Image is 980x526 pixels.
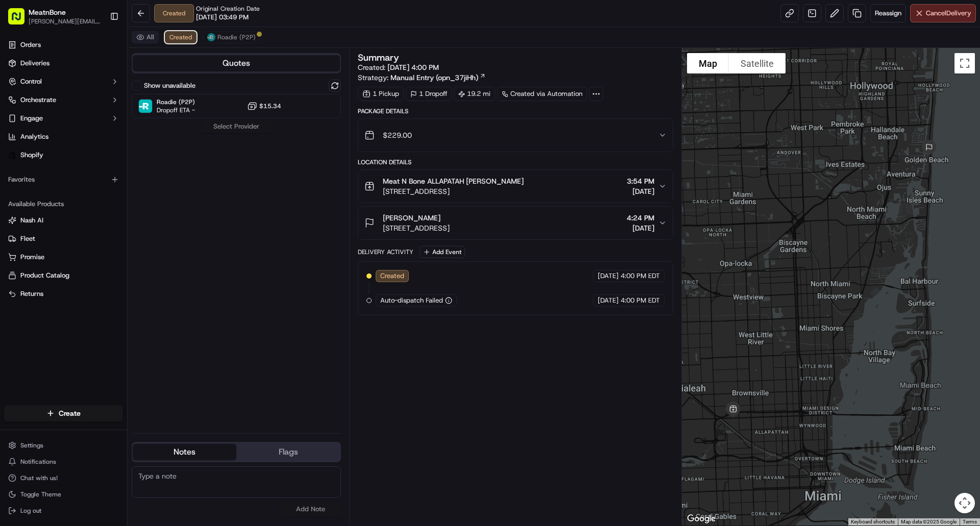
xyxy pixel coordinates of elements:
[954,53,975,73] button: Toggle fullscreen view
[20,59,50,68] span: Deliveries
[4,147,123,163] a: Shopify
[4,471,123,485] button: Chat with us!
[203,31,260,43] button: Roadie (P2P)
[4,249,123,265] button: Promise
[621,271,660,281] span: 4:00 PM EDT
[10,97,29,116] img: 1736555255976-a54dd68f-1ca7-489b-9aae-adbdc363a1c4
[10,148,27,165] img: Alwin
[20,132,48,141] span: Analytics
[4,171,123,188] div: Favorites
[358,158,673,166] div: Location Details
[46,108,140,116] div: We're available if you need us!
[82,186,103,194] span: [DATE]
[10,229,18,237] div: 📗
[207,33,215,41] img: roadie-logo-v2.jpg
[926,9,971,18] span: Cancel Delivery
[20,234,35,243] span: Fleet
[910,4,976,22] button: CancelDelivery
[358,248,413,256] div: Delivery Activity
[4,37,123,53] a: Orders
[32,186,75,194] span: Regen Pajulas
[157,98,195,106] span: Roadie (P2P)
[387,63,439,72] span: [DATE] 4:00 PM
[20,289,43,298] span: Returns
[870,4,906,22] button: Reassign
[86,229,94,237] div: 💻
[217,33,256,41] span: Roadie (P2P)
[358,53,399,62] h3: Summary
[4,438,123,453] button: Settings
[196,5,260,13] span: Original Creation Date
[10,176,27,192] img: Regen Pajulas
[4,405,123,421] button: Create
[29,17,102,26] button: [PERSON_NAME][EMAIL_ADDRESS][DOMAIN_NAME]
[383,176,524,186] span: Meat N Bone ALLAPATAH [PERSON_NAME]
[627,186,654,196] span: [DATE]
[8,271,119,280] a: Product Catalog
[954,493,975,513] button: Map camera controls
[236,444,340,460] button: Flags
[20,474,58,482] span: Chat with us!
[20,253,44,262] span: Promise
[10,10,31,31] img: Nash
[8,151,16,159] img: Shopify logo
[851,518,895,525] button: Keyboard shortcuts
[90,158,111,166] span: [DATE]
[85,158,88,166] span: •
[4,129,123,145] a: Analytics
[627,223,654,233] span: [DATE]
[901,519,957,524] span: Map data ©2025 Google
[598,296,619,305] span: [DATE]
[20,490,61,498] span: Toggle Theme
[96,228,164,238] span: API Documentation
[8,234,119,243] a: Fleet
[8,253,119,262] a: Promise
[684,512,718,525] img: Google
[406,87,452,101] div: 1 Dropoff
[72,253,124,261] a: Powered byPylon
[358,119,672,152] button: $229.00
[358,87,404,101] div: 1 Pickup
[169,33,192,41] span: Created
[20,40,41,49] span: Orders
[358,107,673,115] div: Package Details
[20,216,43,225] span: Nash AI
[875,9,901,18] span: Reassign
[158,131,186,143] button: See all
[20,114,43,123] span: Engage
[165,31,197,43] button: Created
[132,31,159,43] button: All
[133,444,236,460] button: Notes
[8,289,119,298] a: Returns
[20,228,78,238] span: Knowledge Base
[4,110,123,127] button: Engage
[10,133,68,141] div: Past conversations
[497,87,587,101] a: Created via Automation
[29,7,66,17] button: MeatnBone
[20,186,29,194] img: 1736555255976-a54dd68f-1ca7-489b-9aae-adbdc363a1c4
[21,97,40,116] img: 1724597045416-56b7ee45-8013-43a0-a6f9-03cb97ddad50
[454,87,495,101] div: 19.2 mi
[174,101,186,113] button: Start new chat
[383,186,524,196] span: [STREET_ADDRESS]
[20,77,42,86] span: Control
[4,455,123,469] button: Notifications
[390,72,478,83] span: Manual Entry (opn_37jiHh)
[687,53,729,73] button: Show street map
[133,55,340,71] button: Quotes
[20,159,29,167] img: 1736555255976-a54dd68f-1ca7-489b-9aae-adbdc363a1c4
[59,408,81,418] span: Create
[4,286,123,302] button: Returns
[46,97,167,108] div: Start new chat
[627,213,654,223] span: 4:24 PM
[390,72,486,83] a: Manual Entry (opn_37jiHh)
[383,223,450,233] span: [STREET_ADDRESS]
[621,296,660,305] span: 4:00 PM EDT
[380,296,443,305] span: Auto-dispatch Failed
[380,271,404,281] span: Created
[383,130,412,140] span: $229.00
[4,4,106,29] button: MeatnBone[PERSON_NAME][EMAIL_ADDRESS][DOMAIN_NAME]
[4,92,123,108] button: Orchestrate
